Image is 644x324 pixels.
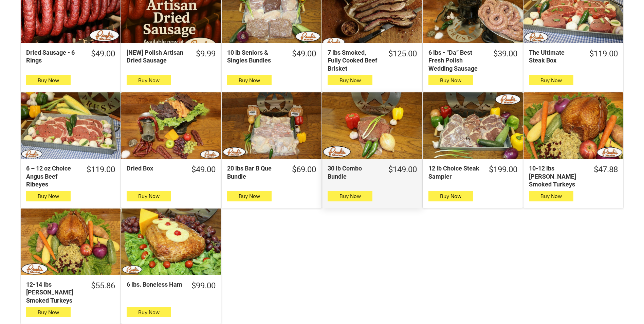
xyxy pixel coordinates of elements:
div: $119.00 [87,164,115,175]
a: 12 lb Choice Steak Sampler [423,92,523,159]
a: $9.99[NEW] Polish Artisan Dried Sausage [121,49,221,65]
a: $119.006 – 12 oz Choice Angus Beef Ribeyes [21,164,121,188]
span: Buy Now [339,193,361,199]
div: $47.88 [594,164,618,175]
button: Buy Now [26,307,71,317]
a: 6 – 12 oz Choice Angus Beef Ribeyes [21,92,121,159]
span: Buy Now [38,193,59,199]
button: Buy Now [26,191,71,201]
a: $49.00Dried Box [121,164,221,175]
a: 20 lbs Bar B Que Bundle [222,92,321,159]
button: Buy Now [26,75,71,85]
a: $49.00Dried Sausage - 6 Rings [21,49,121,65]
a: $49.0010 lb Seniors & Singles Bundles [222,49,321,65]
span: Buy Now [440,77,461,84]
div: 30 lb Combo Bundle [328,164,379,180]
div: Dried Box [127,164,183,172]
div: Dried Sausage - 6 Rings [26,49,82,65]
div: $49.00 [292,49,316,59]
span: Buy Now [138,309,160,316]
div: [NEW] Polish Artisan Dried Sausage [127,49,187,65]
a: 10-12 lbs Pruski&#39;s Smoked Turkeys [523,92,623,159]
span: Buy Now [38,309,59,316]
div: 6 – 12 oz Choice Angus Beef Ribeyes [26,164,78,188]
span: Buy Now [239,77,260,84]
button: Buy Now [227,191,272,201]
div: 12-14 lbs [PERSON_NAME] Smoked Turkeys [26,281,82,304]
span: Buy Now [38,77,59,84]
div: 12 lb Choice Steak Sampler [428,164,480,180]
div: $69.00 [292,164,316,175]
a: $119.00The Ultimate Steak Box [523,49,623,65]
span: Buy Now [138,193,160,199]
div: $39.00 [493,49,517,59]
a: $125.007 lbs Smoked, Fully Cooked Beef Brisket [322,49,422,72]
div: 10 lb Seniors & Singles Bundles [227,49,283,65]
a: $47.8810-12 lbs [PERSON_NAME] Smoked Turkeys [523,164,623,188]
span: Buy Now [239,193,260,199]
span: Buy Now [540,193,562,199]
button: Buy Now [227,75,272,85]
a: $199.0012 lb Choice Steak Sampler [423,164,523,180]
button: Buy Now [529,75,573,85]
button: Buy Now [428,75,473,85]
div: 10-12 lbs [PERSON_NAME] Smoked Turkeys [529,164,585,188]
span: Buy Now [540,77,562,84]
div: 6 lbs. Boneless Ham [127,281,183,288]
div: $49.00 [191,164,216,175]
a: $55.8612-14 lbs [PERSON_NAME] Smoked Turkeys [21,281,121,304]
div: $9.99 [196,49,216,59]
button: Buy Now [328,191,372,201]
div: $49.00 [91,49,115,59]
button: Buy Now [529,191,573,201]
div: $199.00 [489,164,517,175]
a: 30 lb Combo Bundle [322,92,422,159]
button: Buy Now [127,191,171,201]
a: $99.006 lbs. Boneless Ham [121,281,221,291]
div: $149.00 [388,164,417,175]
div: 6 lbs - “Da” Best Fresh Polish Wedding Sausage [428,49,484,72]
div: The Ultimate Steak Box [529,49,581,65]
button: Buy Now [428,191,473,201]
button: Buy Now [328,75,372,85]
a: $39.006 lbs - “Da” Best Fresh Polish Wedding Sausage [423,49,523,72]
a: $69.0020 lbs Bar B Que Bundle [222,164,321,180]
span: Buy Now [339,77,361,84]
button: Buy Now [127,75,171,85]
span: Buy Now [138,77,160,84]
div: $125.00 [388,49,417,59]
div: 7 lbs Smoked, Fully Cooked Beef Brisket [328,49,379,72]
div: $119.00 [589,49,618,59]
div: $55.86 [91,281,115,291]
a: 6 lbs. Boneless Ham [121,209,221,275]
a: $149.0030 lb Combo Bundle [322,164,422,180]
div: 20 lbs Bar B Que Bundle [227,164,283,180]
a: 12-14 lbs Pruski&#39;s Smoked Turkeys [21,209,121,275]
div: $99.00 [191,281,216,291]
span: Buy Now [440,193,461,199]
a: Dried Box [121,92,221,159]
button: Buy Now [127,307,171,317]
